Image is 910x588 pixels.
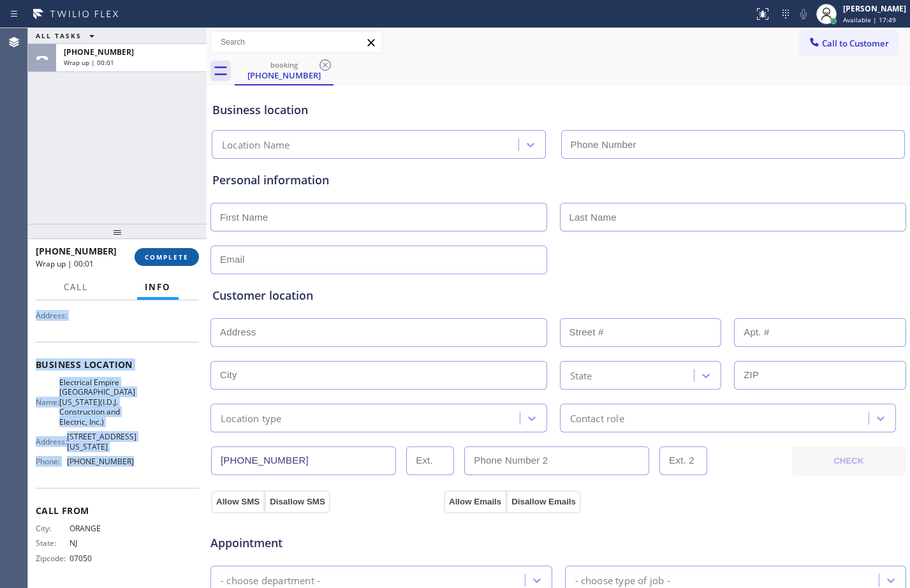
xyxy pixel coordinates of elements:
[36,457,67,466] span: Phone:
[570,368,592,383] div: State
[36,358,199,371] span: Business location
[212,172,904,189] div: Personal information
[210,246,547,274] input: Email
[64,58,114,67] span: Wrap up | 00:01
[800,31,897,55] button: Call to Customer
[444,490,506,513] button: Allow Emails
[145,281,171,293] span: Info
[506,490,581,513] button: Disallow Emails
[36,504,199,517] span: Call From
[70,538,133,548] span: NJ
[734,318,906,347] input: Apt. #
[28,28,107,43] button: ALL TASKS
[221,411,282,425] div: Location type
[212,287,904,304] div: Customer location
[64,47,134,57] span: [PHONE_NUMBER]
[560,203,907,232] input: Last Name
[560,318,722,347] input: Street #
[561,130,906,159] input: Phone Number
[210,318,547,347] input: Address
[575,573,670,587] div: - choose type of job -
[56,275,96,300] button: Call
[36,524,70,533] span: City:
[64,281,88,293] span: Call
[734,361,906,390] input: ZIP
[211,446,396,475] input: Phone Number
[659,446,707,475] input: Ext. 2
[70,554,133,563] span: 07050
[36,437,67,446] span: Address:
[792,446,906,476] button: CHECK
[135,248,199,266] button: COMPLETE
[67,457,134,466] span: [PHONE_NUMBER]
[570,411,624,425] div: Contact role
[36,538,70,548] span: State:
[822,38,889,49] span: Call to Customer
[222,138,290,152] div: Location Name
[36,31,82,40] span: ALL TASKS
[36,397,59,407] span: Name:
[236,57,332,84] div: (973) 640-7764
[843,3,906,14] div: [PERSON_NAME]
[36,311,70,320] span: Address:
[211,490,265,513] button: Allow SMS
[36,245,117,257] span: [PHONE_NUMBER]
[145,253,189,261] span: COMPLETE
[59,378,135,427] span: Electrical Empire [GEOGRAPHIC_DATA][US_STATE](I.D.J. Construction and Electric, Inc.)
[70,524,133,533] span: ORANGE
[210,534,441,552] span: Appointment
[36,258,94,269] span: Wrap up | 00:01
[236,70,332,81] div: [PHONE_NUMBER]
[210,361,547,390] input: City
[464,446,649,475] input: Phone Number 2
[265,490,330,513] button: Disallow SMS
[406,446,454,475] input: Ext.
[67,432,136,452] span: [STREET_ADDRESS][US_STATE]
[221,573,320,587] div: - choose department -
[210,203,547,232] input: First Name
[843,15,896,24] span: Available | 17:49
[36,554,70,563] span: Zipcode:
[795,5,812,23] button: Mute
[211,32,382,52] input: Search
[212,101,904,119] div: Business location
[236,60,332,70] div: booking
[137,275,179,300] button: Info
